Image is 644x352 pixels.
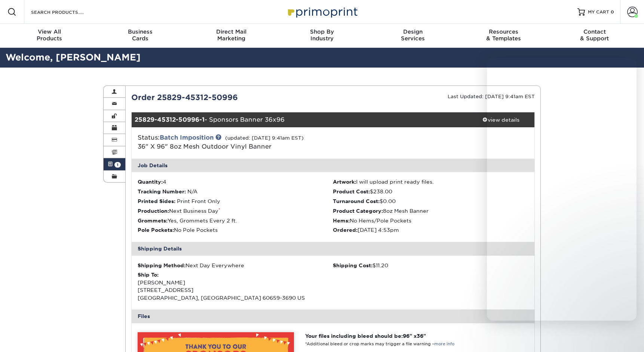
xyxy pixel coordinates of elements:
div: Job Details [132,159,535,172]
div: Marketing [186,28,277,42]
li: 8oz Mesh Banner [333,207,528,215]
strong: Production: [138,208,169,214]
strong: Hems: [333,218,350,224]
a: DesignServices [367,24,458,48]
a: Shop ByIndustry [277,24,368,48]
strong: Your files including bleed should be: " x " [305,333,426,339]
span: Resources [458,28,549,35]
div: Services [367,28,458,42]
strong: Pole Pockets: [138,227,174,233]
span: MY CART [588,9,609,15]
strong: Grommets: [138,218,168,224]
div: & Templates [458,28,549,42]
span: Direct Mail [186,28,277,35]
a: Batch Imposition [160,134,214,141]
span: Shop By [277,28,368,35]
a: view details [467,112,534,127]
strong: Quantity: [138,179,163,185]
li: 4 [138,178,333,186]
strong: Printed Sides: [138,198,175,204]
small: Last Updated: [DATE] 9:41am EST [448,94,535,99]
li: I will upload print ready files. [333,178,528,186]
li: Next Business Day [138,207,333,215]
span: Design [367,28,458,35]
strong: Ship To: [138,272,159,278]
a: Contact& Support [549,24,640,48]
div: - Sponsors Banner 36x96 [132,112,467,127]
li: No Pole Pockets [138,226,333,234]
span: View All [4,28,95,35]
a: 36" X 96" 8oz Mesh Outdoor Vinyl Banner [138,143,272,150]
a: View AllProducts [4,24,95,48]
li: $238.00 [333,188,528,195]
div: Order 25829-45312-50996 [126,92,333,103]
div: [PERSON_NAME] [STREET_ADDRESS] [GEOGRAPHIC_DATA], [GEOGRAPHIC_DATA] 60659-3690 US [138,271,333,302]
strong: Shipping Method: [138,262,185,268]
strong: Artwork: [333,179,356,185]
strong: Product Cost: [333,189,370,194]
div: Cards [95,28,186,42]
img: Primoprint [285,4,359,20]
span: Print Front Only [177,198,220,204]
span: Contact [549,28,640,35]
span: 96 [403,333,410,339]
strong: 25829-45312-50996-1 [135,116,205,123]
iframe: Intercom live chat [619,327,637,345]
span: 0 [611,9,614,15]
a: more info [434,342,454,346]
small: (updated: [DATE] 9:41am EST) [225,135,304,141]
div: Files [132,309,535,323]
strong: Shipping Cost: [333,262,372,268]
div: Industry [277,28,368,42]
strong: Product Category: [333,208,383,214]
a: Direct MailMarketing [186,24,277,48]
span: 1 [114,162,121,168]
a: 1 [104,158,125,170]
small: *Additional bleed or crop marks may trigger a file warning – [305,342,454,346]
div: Shipping Details [132,242,535,255]
iframe: Intercom live chat [487,58,637,321]
strong: Turnaround Cost: [333,198,380,204]
span: Business [95,28,186,35]
li: No Hems/Pole Pockets [333,217,528,224]
strong: Ordered: [333,227,358,233]
input: SEARCH PRODUCTS..... [30,7,103,16]
div: & Support [549,28,640,42]
a: BusinessCards [95,24,186,48]
strong: Tracking Number: [138,189,186,194]
a: Resources& Templates [458,24,549,48]
li: Yes, Grommets Every 2 ft. [138,217,333,224]
span: N/A [187,189,197,194]
div: Products [4,28,95,42]
div: Next Day Everywhere [138,262,333,269]
div: view details [467,116,534,124]
li: [DATE] 4:53pm [333,226,528,234]
span: 36 [417,333,423,339]
li: $0.00 [333,197,528,205]
div: $11.20 [333,262,528,269]
div: Status: [132,133,400,151]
